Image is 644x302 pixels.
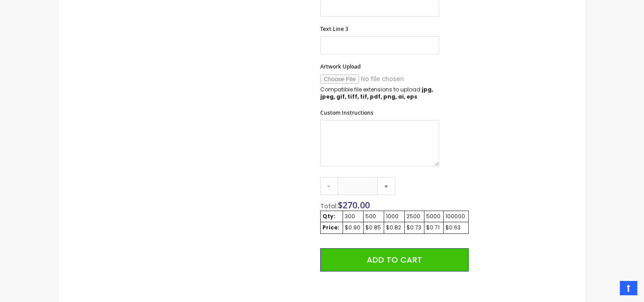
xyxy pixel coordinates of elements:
iframe: PayPal [320,278,469,298]
div: 2500 [407,213,422,220]
div: 1000 [386,213,402,220]
div: $0.85 [365,224,382,231]
div: $0.71 [426,224,441,231]
a: Top [620,281,637,295]
div: $0.90 [345,224,361,231]
span: Custom Instructions [320,109,373,116]
div: 300 [345,213,361,220]
div: 500 [365,213,382,220]
span: $ [338,199,370,211]
strong: jpg, jpeg, gif, tiff, tif, pdf, png, ai, eps [320,86,433,100]
span: Add to Cart [367,254,422,265]
strong: Qty: [322,212,335,220]
a: - [320,177,338,195]
span: Text Line 3 [320,25,348,33]
div: $0.82 [386,224,402,231]
div: $0.63 [445,224,466,231]
div: $0.73 [407,224,422,231]
p: Compatible file extensions to upload: [320,86,439,100]
span: Total: [320,202,338,211]
span: 270.00 [343,199,370,211]
div: 100000 [445,213,466,220]
strong: Price: [322,224,339,231]
button: Add to Cart [320,248,469,272]
div: 5000 [426,213,441,220]
a: + [377,177,395,195]
span: Artwork Upload [320,63,360,70]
